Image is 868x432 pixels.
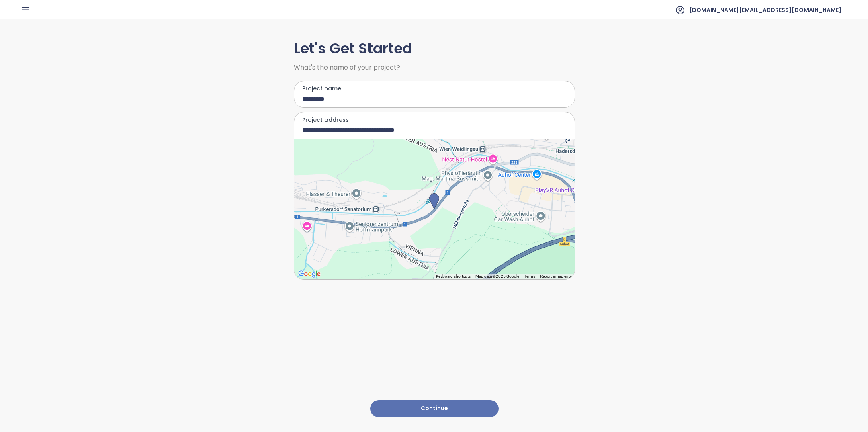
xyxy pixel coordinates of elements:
[689,0,841,20] span: [DOMAIN_NAME][EMAIL_ADDRESS][DOMAIN_NAME]
[370,400,499,418] button: Continue
[524,274,535,278] a: Terms
[540,274,572,278] a: Report a map error
[296,269,323,279] a: Open this area in Google Maps (opens a new window)
[302,115,567,124] label: Project address
[302,84,567,93] label: Project name
[475,274,519,278] span: Map data ©2025 Google
[296,269,323,279] img: Google
[436,274,471,279] button: Keyboard shortcuts
[294,64,575,71] span: What's the name of your project?
[294,37,575,60] h1: Let's Get Started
